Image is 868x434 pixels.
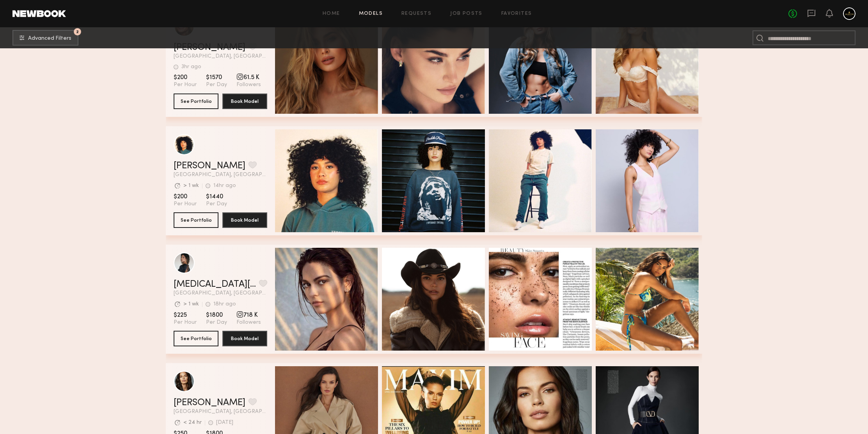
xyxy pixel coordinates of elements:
[501,11,532,16] a: Favorites
[174,291,267,296] span: [GEOGRAPHIC_DATA], [GEOGRAPHIC_DATA]
[206,319,227,326] span: Per Day
[174,172,267,178] span: [GEOGRAPHIC_DATA], [GEOGRAPHIC_DATA]
[236,311,261,319] span: 718 K
[174,81,197,88] span: Per Hour
[174,319,197,326] span: Per Hour
[206,201,227,208] span: Per Day
[181,64,201,70] div: 3hr ago
[401,11,431,16] a: Requests
[183,420,202,425] div: < 24 hr
[174,201,197,208] span: Per Hour
[236,319,261,326] span: Followers
[174,161,245,171] a: [PERSON_NAME]
[12,30,78,46] button: 2Advanced Filters
[359,11,383,16] a: Models
[213,183,236,189] div: 14hr ago
[206,193,227,201] span: $1440
[450,11,483,16] a: Job Posts
[206,81,227,88] span: Per Day
[216,420,233,425] div: [DATE]
[174,409,267,415] span: [GEOGRAPHIC_DATA], [GEOGRAPHIC_DATA]
[174,193,197,201] span: $200
[236,81,261,88] span: Followers
[174,280,256,289] a: [MEDICAL_DATA][PERSON_NAME]
[222,331,267,346] button: Book Model
[323,11,340,16] a: Home
[213,302,236,307] div: 18hr ago
[206,311,227,319] span: $1800
[174,54,267,59] span: [GEOGRAPHIC_DATA], [GEOGRAPHIC_DATA]
[76,30,79,34] span: 2
[222,212,267,228] button: Book Model
[174,331,218,346] button: See Portfolio
[222,94,267,109] button: Book Model
[206,74,227,81] span: $1570
[174,398,245,408] a: [PERSON_NAME]
[236,74,261,81] span: 61.5 K
[174,74,197,81] span: $200
[183,183,199,189] div: > 1 wk
[28,36,71,41] span: Advanced Filters
[183,302,199,307] div: > 1 wk
[174,212,218,228] button: See Portfolio
[174,94,218,109] button: See Portfolio
[174,311,197,319] span: $225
